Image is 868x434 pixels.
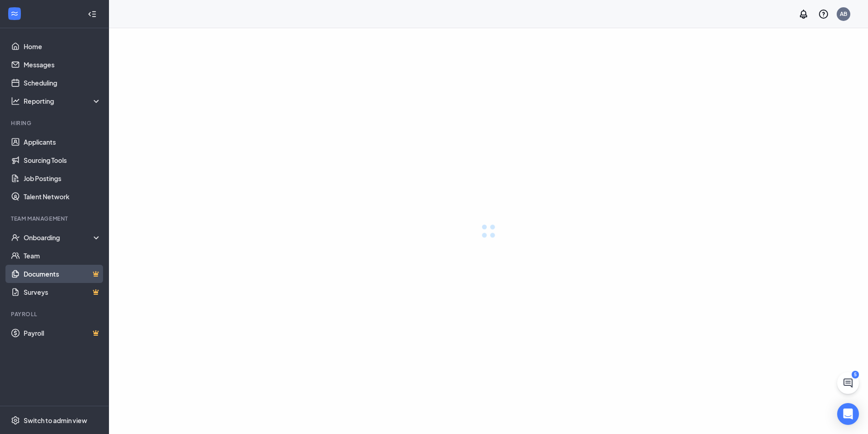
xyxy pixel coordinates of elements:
a: Messages [24,56,101,74]
svg: Settings [11,416,20,425]
svg: Analysis [11,96,20,106]
a: Job Postings [24,169,101,187]
a: DocumentsCrown [24,265,101,283]
a: Team [24,247,101,265]
a: PayrollCrown [24,324,101,342]
a: Sourcing Tools [24,151,101,169]
a: SurveysCrown [24,283,101,301]
a: Applicants [24,133,101,151]
a: Talent Network [24,187,101,206]
div: AB [840,10,847,18]
svg: UserCheck [11,233,20,242]
div: Payroll [11,310,99,318]
svg: ChatActive [843,378,853,389]
a: Home [24,37,101,56]
div: Team Management [11,215,99,222]
svg: Collapse [88,10,97,19]
button: ChatActive [837,372,859,394]
div: Reporting [24,96,102,106]
svg: WorkstreamLogo [10,9,19,18]
div: Hiring [11,119,99,127]
div: Open Intercom Messenger [837,403,859,425]
div: Switch to admin view [24,416,87,425]
div: Onboarding [24,233,102,242]
svg: Notifications [798,9,809,20]
div: 5 [852,371,859,378]
a: Scheduling [24,74,101,92]
svg: QuestionInfo [818,9,829,20]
